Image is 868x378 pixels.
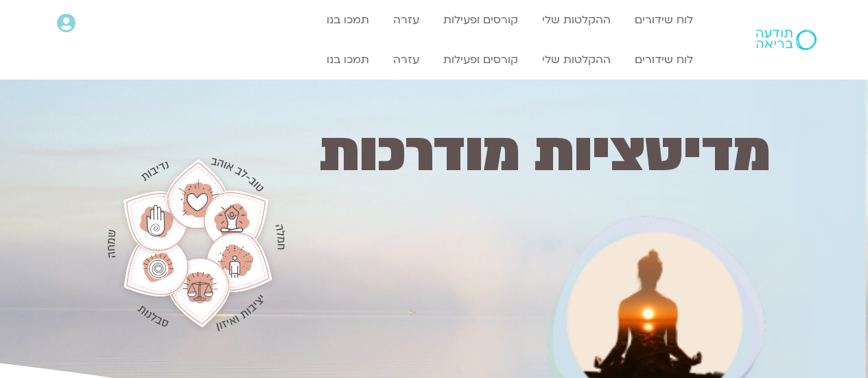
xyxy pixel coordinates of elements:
[756,29,817,50] img: תודעה בריאה
[436,7,525,33] a: קורסים ופעילות
[386,47,426,73] a: עזרה
[628,47,700,73] a: לוח שידורים
[628,7,700,33] a: לוח שידורים
[386,7,426,33] a: עזרה
[436,47,525,73] a: קורסים ופעילות
[535,7,618,33] a: ההקלטות שלי
[320,47,376,73] a: תמכו בנו
[302,129,771,178] h1: מדיטציות מודרכות
[535,47,618,73] a: ההקלטות שלי
[320,7,376,33] a: תמכו בנו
